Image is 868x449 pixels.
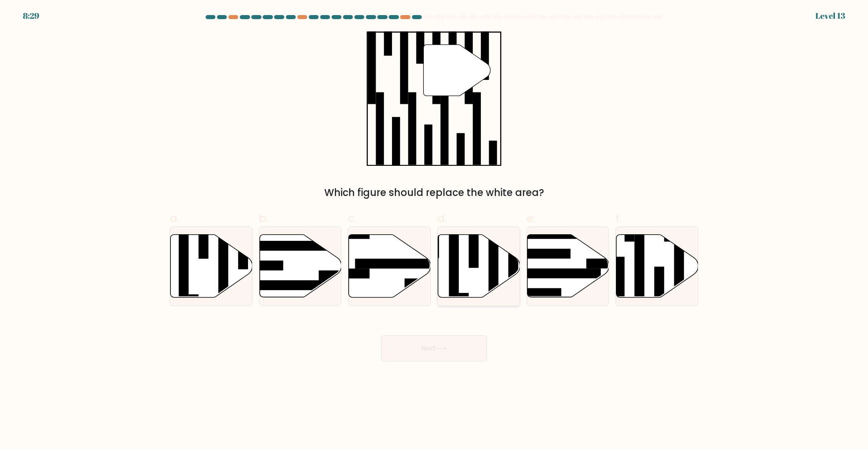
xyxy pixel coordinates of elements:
span: b. [259,210,269,226]
span: f. [616,210,621,226]
button: Next [381,335,487,361]
div: Which figure should replace the white area? [175,185,693,200]
span: c. [348,210,357,226]
span: d. [437,210,447,226]
div: Level 13 [815,10,845,22]
g: " [423,45,490,96]
span: a. [170,210,179,226]
div: 8:29 [23,10,39,22]
span: e. [527,210,536,226]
